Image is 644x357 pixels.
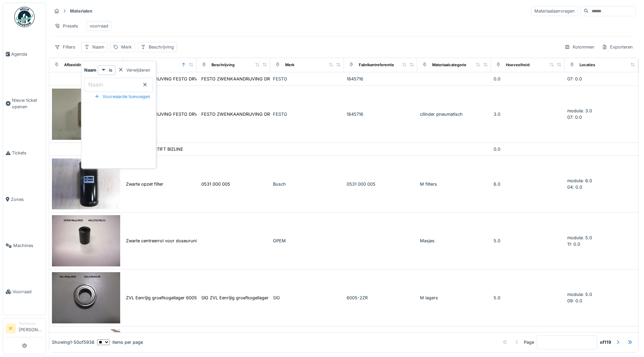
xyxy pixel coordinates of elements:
div: 0.0 [494,146,562,152]
div: SIG ZVL Eenrijig groefkogellager 6005-2ZR gro... [201,295,303,301]
span: Agenda [11,51,43,57]
span: modula: 6.0 [567,178,592,183]
span: 04: 0.0 [567,185,582,190]
span: Machines [13,242,43,249]
div: ZVL Eenrijig groefkogellager 6005-2ZR [126,295,207,301]
img: Badge_color-CXgf-gQk.svg [14,7,35,27]
div: FESTO ZWENKAANDRIJVING DRVS-25-90-P 1845716 [201,76,313,82]
div: items per page [97,339,143,345]
div: Materiaalaanvragen [531,6,578,16]
img: ZWENKAANDRIJVING FESTO DRVS-25-90-P [52,89,120,140]
div: 5.0 [494,238,562,244]
div: Afbeelding [64,62,85,68]
div: ZWENKAANDRIJVING FESTO DRVS-25-90-P [126,111,220,117]
div: Technicus [19,321,43,326]
span: 11: 0.0 [567,242,580,247]
div: Merk [121,44,132,50]
div: Zwarte opzet filter [126,181,163,187]
div: Exporteren [599,42,636,52]
div: Filters [52,42,78,52]
span: modula: 3.0 [567,108,592,113]
span: Nieuw ticket openen [12,97,43,110]
div: voorraad [90,23,108,29]
span: 09: 0.0 [567,298,582,303]
strong: of 119 [600,339,611,345]
div: Showing 1 - 50 of 5938 [52,339,94,345]
li: [PERSON_NAME] [19,321,43,336]
div: 0.0 [494,76,562,82]
li: IK [6,323,16,334]
div: Masjes [420,238,488,244]
span: modula: 5.0 [567,292,592,297]
span: 07: 0.0 [567,76,582,81]
span: Zones [11,196,43,203]
strong: Naam [84,67,96,73]
div: 1845716 [347,76,415,82]
span: 07: 0.0 [567,115,582,120]
div: M lagers [420,295,488,301]
label: Naam [87,80,105,89]
div: 0531 000 005 [347,181,415,187]
div: 1845716 [347,111,415,117]
div: Materiaalcategorie [432,62,466,68]
div: Beschrijving [211,62,235,68]
img: Zwarte centreerrol voor doseurunit [52,215,120,266]
div: cilinder pneumatisch [420,111,488,117]
div: Kolommen [562,42,597,52]
div: Zwarte centreerrol voor doseurunit [126,238,198,244]
div: M filters [420,181,488,187]
span: Tickets [12,150,43,156]
div: Naam [92,44,104,50]
div: Presets [52,21,81,31]
div: 0531 000 005 [201,181,230,187]
span: modula: 5.0 [567,235,592,240]
div: FESTO [273,111,341,117]
div: Voorwaarde toevoegen [92,92,153,101]
div: 6005-2ZR [347,295,415,301]
img: Zwarte opzet filter [52,158,120,210]
div: 6.0 [494,181,562,187]
div: Verwijderen [115,65,153,75]
div: Fabrikantreferentie [359,62,394,68]
span: Voorraad [13,288,43,295]
img: ZVL Eenrijig groefkogellager 6005-2ZR [52,272,120,323]
div: Beschrijving [149,44,174,50]
div: Busch [273,181,341,187]
strong: Materialen [67,8,95,14]
div: Page [524,339,534,345]
div: 3.0 [494,111,562,117]
div: ZWENKAANDRIJVING FESTO DRVS-25-90-P [126,76,220,82]
div: FESTO [273,76,341,82]
div: OPEM [273,238,341,244]
strong: is [109,67,112,73]
div: Locaties [579,62,595,68]
div: FESTO ZWENKAANDRIJVING DRVS-25-90-P 1845716 [201,111,313,117]
div: Merk [285,62,294,68]
div: SIG [273,295,341,301]
div: 5.0 [494,295,562,301]
div: Hoeveelheid [506,62,530,68]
